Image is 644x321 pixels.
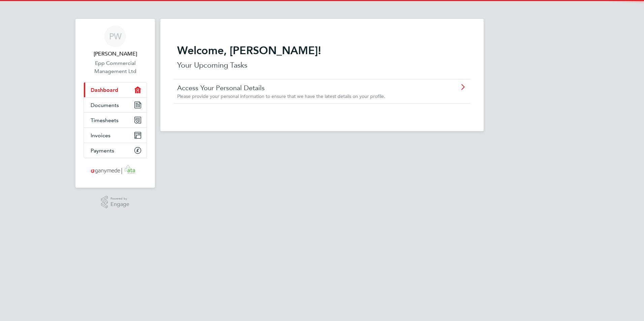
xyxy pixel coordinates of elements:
[91,87,118,93] span: Dashboard
[177,44,467,57] h2: Welcome, [PERSON_NAME]!
[91,117,119,123] span: Timesheets
[84,98,147,112] a: Documents
[110,202,129,207] span: Engage
[84,165,147,176] a: Go to home page
[84,82,147,97] a: Dashboard
[91,147,114,154] span: Payments
[177,93,385,99] span: Please provide your personal information to ensure that we have the latest details on your profile.
[91,102,119,108] span: Documents
[101,196,130,209] a: Powered byEngage
[177,60,467,71] p: Your Upcoming Tasks
[89,165,142,176] img: ganymedesolutions-logo-retina.png
[84,143,147,158] a: Payments
[84,113,147,128] a: Timesheets
[84,26,147,58] a: PW[PERSON_NAME]
[84,59,147,75] a: Epp Commercial Management Ltd
[91,132,110,139] span: Invoices
[75,19,155,188] nav: Main navigation
[110,196,129,202] span: Powered by
[177,83,429,92] a: Access Your Personal Details
[84,50,147,58] span: Phil Waddington
[84,128,147,143] a: Invoices
[109,32,122,41] span: PW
